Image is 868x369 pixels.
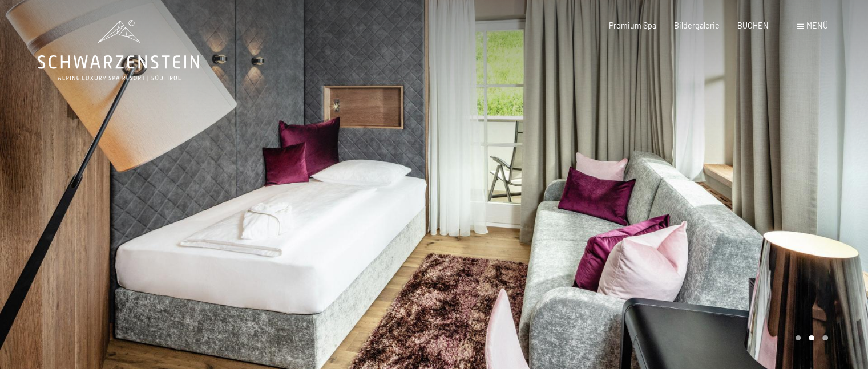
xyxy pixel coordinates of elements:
[737,21,769,30] a: BUCHEN
[806,21,828,30] span: Menü
[674,21,720,30] a: Bildergalerie
[609,21,656,30] a: Premium Spa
